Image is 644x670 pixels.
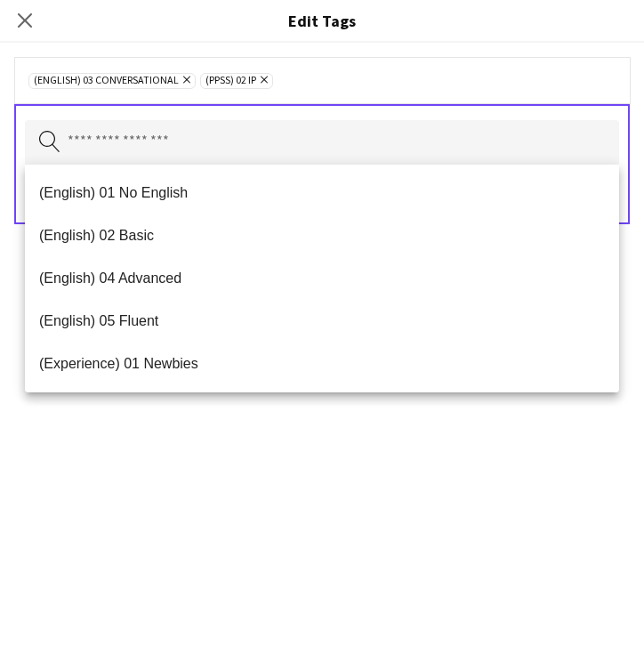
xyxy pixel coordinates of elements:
[39,270,605,287] span: (English) 04 Advanced
[39,227,605,244] span: (English) 02 Basic
[205,74,256,88] span: (PPSS) 02 IP
[39,184,605,201] span: (English) 01 No English
[39,312,605,329] span: (English) 05 Fluent
[39,355,605,372] span: (Experience) 01 Newbies
[34,74,179,88] span: (English) 03 Conversational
